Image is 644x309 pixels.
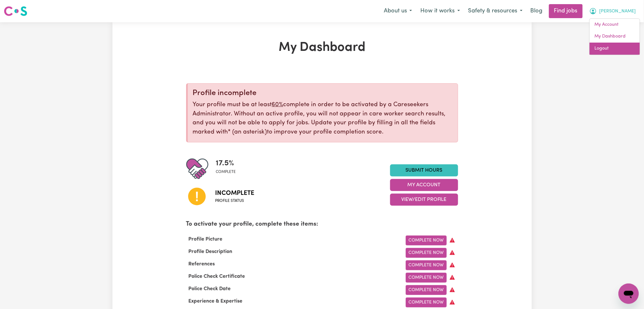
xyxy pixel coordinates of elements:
[193,100,453,137] p: Your profile must be at least complete in order to be activated by a Careseekers Administrator. W...
[416,4,464,18] button: How it works
[527,4,546,18] a: Blog
[600,8,636,15] span: [PERSON_NAME]
[380,4,416,18] button: About us
[549,4,583,18] a: Find jobs
[619,284,639,304] iframe: Button to launch messaging window
[186,299,245,304] span: Experience & Expertise
[228,129,267,135] span: an asterisk
[186,237,225,242] span: Profile Picture
[215,198,254,204] span: Profile status
[186,249,235,254] span: Profile Description
[406,236,447,245] a: Complete Now
[186,286,234,292] span: Police Check Date
[590,19,640,31] a: My Account
[390,179,458,191] button: My Account
[589,18,640,55] div: My Account
[272,102,283,108] u: 60%
[4,4,27,18] a: Careseekers logo
[216,158,241,180] div: Profile completeness: 17.5%
[4,5,27,17] img: Careseekers logo
[216,158,236,169] span: 17.5 %
[186,262,218,267] span: References
[585,4,640,18] button: My Account
[390,164,458,176] a: Submit Hours
[406,273,447,283] a: Complete Now
[186,274,248,279] span: Police Check Certificate
[390,194,458,206] button: View/Edit Profile
[464,4,527,18] button: Safety & resources
[590,31,640,43] a: My Dashboard
[406,285,447,295] a: Complete Now
[186,220,458,229] p: To activate your profile, complete these items:
[590,43,640,55] a: Logout
[406,248,447,258] a: Complete Now
[216,169,236,175] span: complete
[193,89,453,98] div: Profile incomplete
[406,260,447,270] a: Complete Now
[186,40,458,55] h1: My Dashboard
[215,189,254,198] span: Incomplete
[406,298,447,307] a: Complete Now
